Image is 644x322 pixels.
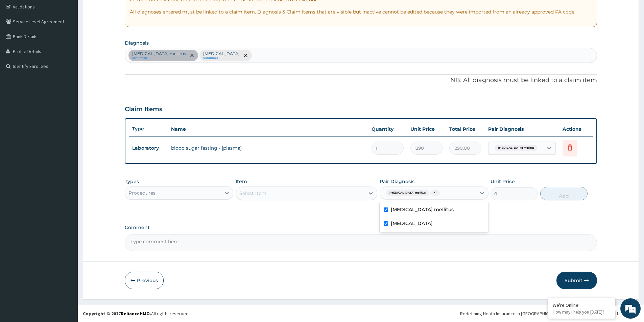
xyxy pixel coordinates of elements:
[129,142,168,154] td: Laboratory
[83,311,151,317] strong: Copyright © 2017 .
[128,190,156,196] div: Procedures
[407,122,446,136] th: Unit Price
[129,123,168,135] th: Type
[553,302,610,308] div: We're Online!
[540,187,588,200] button: Add
[386,190,429,196] span: [MEDICAL_DATA] mellitus
[125,179,139,184] label: Types
[125,272,164,289] button: Previous
[125,225,597,230] label: Comment
[189,52,195,58] span: remove selection option
[125,76,597,85] p: NB: All diagnosis must be linked to a claim item
[13,34,27,51] img: d_794563401_company_1708531726252_794563401
[121,311,150,317] a: RelianceHMO
[78,305,644,322] footer: All rights reserved.
[553,309,610,315] p: How may I help you today?
[132,51,186,56] p: [MEDICAL_DATA] mellitus
[111,3,127,20] div: Minimize live chat window
[203,56,240,60] small: Confirmed
[236,178,247,185] label: Item
[430,190,440,196] span: + 1
[239,190,266,197] div: Select Item
[203,51,240,56] p: [MEDICAL_DATA]
[125,106,162,113] h3: Claim Items
[39,85,93,153] span: We're online!
[485,122,559,136] th: Pair Diagnosis
[460,310,639,317] div: Redefining Heath Insurance in [GEOGRAPHIC_DATA] using Telemedicine and Data Science!
[380,178,414,185] label: Pair Diagnosis
[132,56,186,60] small: confirmed
[391,206,454,213] label: [MEDICAL_DATA] mellitus
[391,220,433,227] label: [MEDICAL_DATA]
[368,122,407,136] th: Quantity
[556,272,597,289] button: Submit
[3,184,129,208] textarea: Type your message and hit 'Enter'
[168,122,368,136] th: Name
[243,52,249,58] span: remove selection option
[35,38,114,47] div: Chat with us now
[491,178,515,185] label: Unit Price
[446,122,485,136] th: Total Price
[130,8,592,15] p: All diagnoses entered must be linked to a claim item. Diagnosis & Claim Items that are visible bu...
[125,40,149,46] label: Diagnosis
[168,141,368,155] td: blood sugar fasting - [plasma]
[559,122,593,136] th: Actions
[495,145,538,151] span: [MEDICAL_DATA] mellitus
